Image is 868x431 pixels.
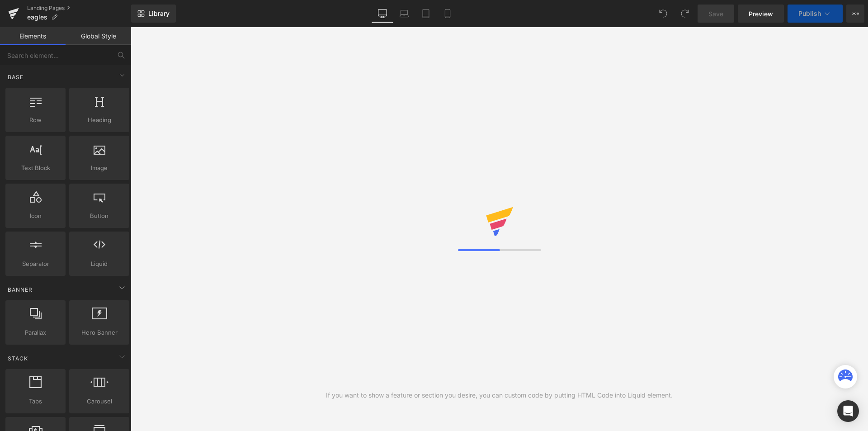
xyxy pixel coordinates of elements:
a: Laptop [393,5,415,23]
span: Text Block [8,163,63,173]
span: Icon [8,211,63,221]
a: Tablet [415,5,437,23]
span: Row [8,115,63,125]
span: eagles [27,14,47,21]
span: Carousel [72,397,127,406]
span: Parallax [8,328,63,337]
span: Library [148,9,170,18]
a: Global Style [66,27,131,45]
a: Preview [738,5,784,23]
span: Preview [749,9,773,19]
div: Open Intercom Messenger [837,400,859,422]
button: Undo [654,5,672,23]
span: Stack [7,354,29,363]
span: Base [7,73,24,81]
a: Landing Pages [27,5,131,12]
span: Save [708,9,723,19]
div: If you want to show a feature or section you desire, you can custom code by putting HTML Code int... [326,390,673,400]
span: Publish [798,10,821,17]
span: Tabs [8,397,63,406]
button: Redo [676,5,694,23]
span: Image [72,163,127,173]
a: New Library [131,5,176,23]
a: Desktop [372,5,393,23]
span: Separator [8,259,63,269]
span: Hero Banner [72,328,127,337]
span: Button [72,211,127,221]
a: Mobile [437,5,458,23]
span: Liquid [72,259,127,269]
button: Publish [788,5,843,23]
span: Heading [72,115,127,125]
span: Banner [7,285,33,294]
button: More [846,5,864,23]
